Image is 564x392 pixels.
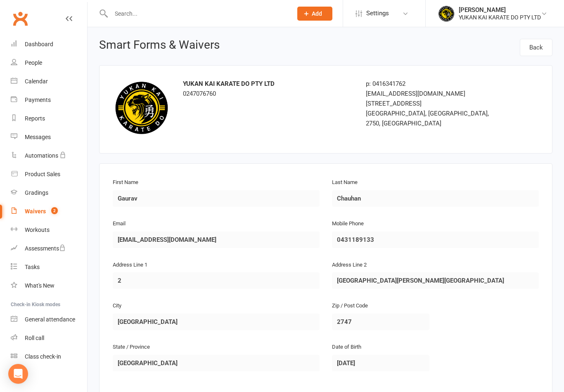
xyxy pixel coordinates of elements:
div: Dashboard [25,41,53,47]
div: Assessments [25,245,66,252]
a: Tasks [11,258,87,276]
a: General attendance kiosk mode [11,310,87,329]
label: City [113,302,121,310]
span: 2 [51,207,58,214]
a: Product Sales [11,165,87,184]
a: Automations [11,146,87,165]
label: Date of Birth [332,343,361,352]
button: Add [297,7,332,21]
a: Reports [11,109,87,128]
h1: Smart Forms & Waivers [99,39,220,54]
div: General attendance [25,316,75,323]
div: Waivers [25,208,46,215]
label: State / Province [113,343,150,352]
div: [EMAIL_ADDRESS][DOMAIN_NAME] [366,89,500,99]
a: Class kiosk mode [11,347,87,366]
span: Settings [366,4,389,23]
a: Waivers 2 [11,202,87,221]
div: [PERSON_NAME] [459,6,541,14]
div: YUKAN KAI KARATE DO PTY LTD [459,14,541,21]
strong: YUKAN KAI KARATE DO PTY LTD [183,80,275,87]
a: What's New [11,276,87,295]
a: Messages [11,128,87,146]
div: Workouts [25,227,50,233]
a: Calendar [11,72,87,91]
div: People [25,59,42,66]
label: Address Line 1 [113,261,147,269]
a: Back [520,39,552,56]
label: Address Line 2 [332,261,367,269]
div: Roll call [25,335,44,341]
a: People [11,54,87,72]
div: Calendar [25,78,48,85]
label: First Name [113,178,138,187]
div: Product Sales [25,171,60,177]
a: Workouts [11,221,87,239]
img: thumb_image1747832703.png [438,5,455,22]
div: Tasks [25,264,40,270]
label: Last Name [332,178,358,187]
a: Clubworx [10,8,31,29]
label: Email [113,220,126,228]
div: Gradings [25,189,48,196]
a: Payments [11,91,87,109]
div: [STREET_ADDRESS] [366,99,500,109]
div: Open Intercom Messenger [8,364,28,384]
span: Add [312,10,322,17]
a: Assessments [11,239,87,258]
label: Zip / Post Code [332,302,368,310]
a: Roll call [11,329,87,347]
div: p: 0416341762 [366,79,500,89]
div: Messages [25,134,51,140]
div: Reports [25,115,45,122]
div: Class check-in [25,353,61,360]
div: What's New [25,282,55,289]
div: Payments [25,97,51,103]
div: Automations [25,152,58,159]
div: [GEOGRAPHIC_DATA], [GEOGRAPHIC_DATA], 2750, [GEOGRAPHIC_DATA] [366,109,500,128]
img: c5207f04-a24e-4b96-b7fc-e0a4c58ca79d.jpg [113,79,171,137]
a: Dashboard [11,35,87,54]
input: Search... [109,8,287,19]
label: Mobile Phone [332,220,364,228]
div: 0247076760 [183,79,353,99]
a: Gradings [11,184,87,202]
